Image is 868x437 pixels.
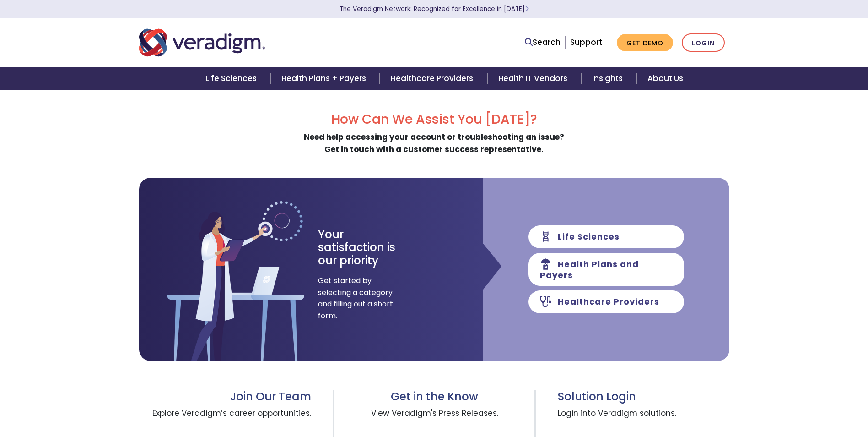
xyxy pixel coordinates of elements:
span: Learn More [525,5,529,13]
span: Get started by selecting a category and filling out a short form. [318,275,394,322]
h2: How Can We Assist You [DATE]? [139,112,729,127]
a: About Us [636,67,694,90]
a: Health IT Vendors [487,67,581,90]
a: Insights [581,67,636,90]
a: Get Demo [617,34,673,52]
a: Search [525,36,561,49]
h3: Join Our Team [139,390,312,404]
img: Veradigm logo [139,27,265,58]
a: Support [570,37,602,48]
a: Health Plans + Payers [270,67,380,90]
span: Login into Veradigm solutions. [558,404,729,437]
a: Life Sciences [194,67,270,90]
span: Explore Veradigm’s career opportunities. [139,404,312,437]
h3: Get in the Know [356,390,512,404]
h3: Your satisfaction is our priority [318,228,412,268]
a: Login [682,33,725,52]
h3: Solution Login [558,390,729,404]
a: The Veradigm Network: Recognized for Excellence in [DATE]Learn More [340,5,529,13]
strong: Need help accessing your account or troubleshooting an issue? Get in touch with a customer succes... [304,131,564,155]
a: Healthcare Providers [380,67,487,90]
span: View Veradigm's Press Releases. [356,404,512,437]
